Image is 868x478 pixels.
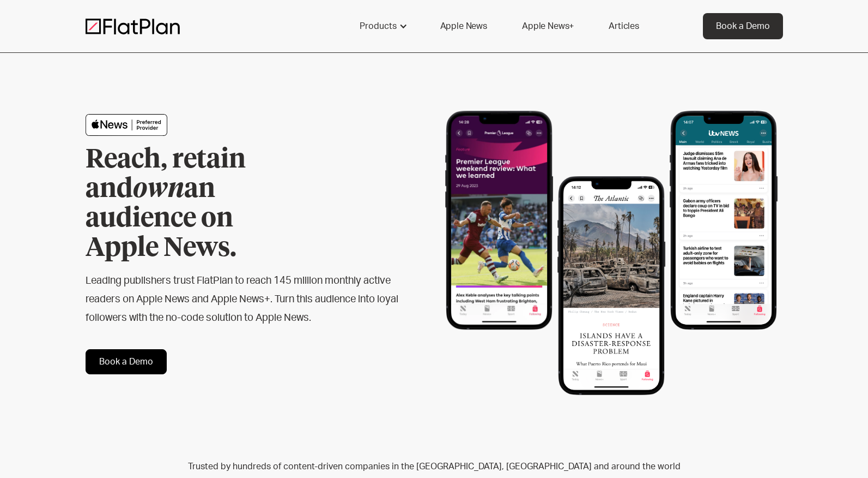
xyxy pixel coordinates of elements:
[703,13,783,39] a: Book a Demo
[716,20,770,33] div: Book a Demo
[86,145,309,263] h1: Reach, retain and an audience on Apple News.
[427,13,500,39] a: Apple News
[360,20,397,33] div: Products
[86,462,783,472] h2: Trusted by hundreds of content-driven companies in the [GEOGRAPHIC_DATA], [GEOGRAPHIC_DATA] and a...
[509,13,587,39] a: Apple News+
[347,13,418,39] div: Products
[86,272,399,327] h2: Leading publishers trust FlatPlan to reach 145 million monthly active readers on Apple News and A...
[133,176,184,202] em: own
[86,349,167,374] a: Book a Demo
[596,13,652,39] a: Articles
